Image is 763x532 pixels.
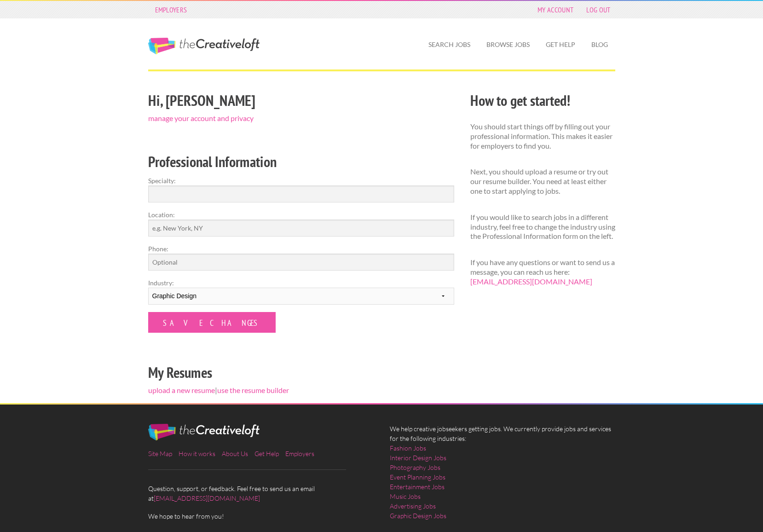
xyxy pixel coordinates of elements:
a: Employers [150,3,192,16]
a: Log Out [582,3,615,16]
p: You should start things off by filling out your professional information. This makes it easier fo... [470,122,615,150]
a: [EMAIL_ADDRESS][DOMAIN_NAME] [470,277,592,286]
a: Browse Jobs [479,34,537,55]
a: Entertainment Jobs [390,482,445,492]
a: My Account [533,3,578,16]
span: We hope to hear from you! [148,511,374,521]
h2: Hi, [PERSON_NAME] [148,90,454,111]
a: Graphic Design Jobs [390,511,446,520]
h2: My Resumes [148,362,454,383]
a: upload a new resume [148,386,215,394]
a: Interior Design Jobs [390,453,446,463]
h2: How to get started! [470,90,615,111]
a: Blog [584,34,615,55]
p: Next, you should upload a resume or try out our resume builder. You need at least either one to s... [470,167,615,196]
a: The Creative Loft [148,38,260,54]
a: Employers [285,450,314,457]
a: Site Map [148,450,172,457]
label: Industry: [148,278,454,288]
a: [EMAIL_ADDRESS][DOMAIN_NAME] [154,494,260,502]
div: | [140,89,462,403]
a: Advertising Jobs [390,501,436,511]
a: About Us [222,450,248,457]
input: Optional [148,254,454,271]
a: Get Help [254,450,279,457]
input: e.g. New York, NY [148,220,454,237]
label: Location: [148,210,454,220]
a: How it works [179,450,215,457]
h2: Professional Information [148,151,454,172]
img: The Creative Loft [148,424,260,440]
input: Save Changes [148,312,276,333]
a: manage your account and privacy [148,114,254,122]
label: Phone: [148,244,454,254]
a: Music Jobs [390,492,421,501]
a: Fashion Jobs [390,443,426,453]
label: Specialty: [148,176,454,185]
p: If you have any questions or want to send us a message, you can reach us here: [470,258,615,286]
div: Question, support, or feedback. Feel free to send us an email at [140,424,381,521]
a: Event Planning Jobs [390,472,445,482]
a: Photography Jobs [390,463,440,472]
a: Get Help [538,34,583,55]
p: If you would like to search jobs in a different industry, feel free to change the industry using ... [470,213,615,241]
div: We help creative jobseekers getting jobs. We currently provide jobs and services for the followin... [381,424,623,528]
a: Search Jobs [421,34,478,55]
a: use the resume builder [217,386,289,394]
